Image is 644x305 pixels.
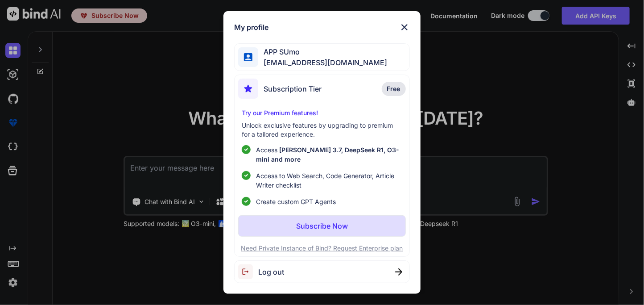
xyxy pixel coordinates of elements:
[242,121,402,139] p: Unlock exclusive features by upgrading to premium for a tailored experience.
[256,145,402,164] p: Access
[256,171,402,190] span: Access to Web Search, Code Generator, Article Writer checklist
[234,22,268,33] h1: My profile
[256,197,336,206] span: Create custom GPT Agents
[399,22,410,33] img: close
[264,84,322,94] span: Subscription Tier
[258,267,284,277] span: Log out
[244,53,252,62] img: profile
[296,221,348,231] p: Subscribe Now
[395,268,402,276] img: close
[258,46,387,57] span: APP SUmo
[242,145,251,154] img: checklist
[242,109,402,117] p: Try our Premium features!
[238,215,405,237] button: Subscribe Now
[242,171,251,180] img: checklist
[242,197,251,206] img: checklist
[238,79,258,99] img: subscription
[238,244,405,253] p: Need Private Instance of Bind? Request Enterprise plan
[258,57,387,68] span: [EMAIL_ADDRESS][DOMAIN_NAME]
[256,146,399,163] span: [PERSON_NAME] 3.7, DeepSeek R1, O3-mini and more
[238,264,258,279] img: logout
[387,84,400,93] span: Free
